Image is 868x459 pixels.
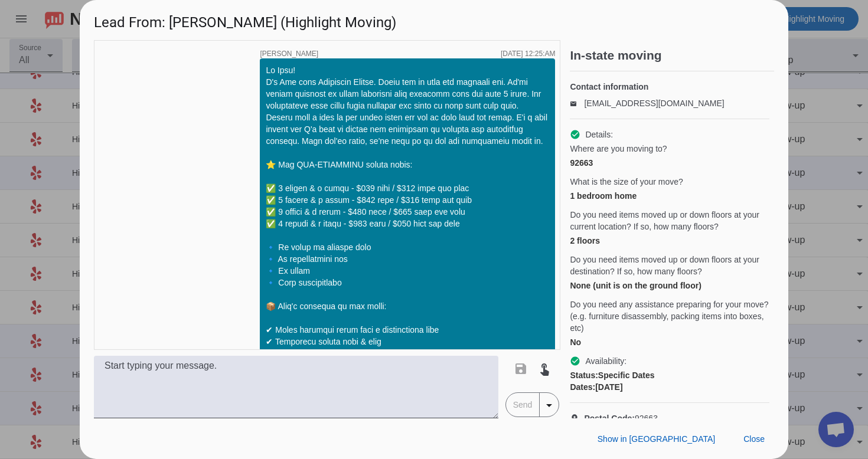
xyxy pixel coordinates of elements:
[570,129,580,140] mat-icon: check_circle
[570,369,769,381] div: Specific Dates
[588,428,725,450] button: Show in [GEOGRAPHIC_DATA]
[570,50,774,61] h2: In-state moving
[570,280,769,291] div: None (unit is on the ground floor)
[570,176,683,188] span: What is the size of your move?
[570,190,769,202] div: 1 bedroom home
[570,254,769,277] span: Do you need items moved up or down floors at your destination? If so, how many floors?
[570,100,584,106] mat-icon: email
[734,428,774,450] button: Close
[584,412,658,424] span: 92663
[260,50,318,57] span: [PERSON_NAME]
[584,99,724,108] a: [EMAIL_ADDRESS][DOMAIN_NAME]
[570,157,769,169] div: 92663
[570,81,769,93] h4: Contact information
[570,356,580,366] mat-icon: check_circle
[570,381,769,393] div: [DATE]
[570,235,769,247] div: 2 floors
[570,371,598,380] strong: Status:
[537,362,552,376] mat-icon: touch_app
[570,336,769,348] div: No
[570,299,769,334] span: Do you need any assistance preparing for your move? (e.g. furniture disassembly, packing items in...
[598,434,715,444] span: Show in [GEOGRAPHIC_DATA]
[585,129,613,140] span: Details:
[585,355,626,367] span: Availability:
[501,50,555,57] div: [DATE] 12:25:AM
[570,414,584,423] mat-icon: location_on
[743,434,765,444] span: Close
[584,414,635,423] strong: Postal Code:
[542,398,556,412] mat-icon: arrow_drop_down
[570,143,667,155] span: Where are you moving to?
[570,382,595,392] strong: Dates:
[570,209,769,232] span: Do you need items moved up or down floors at your current location? If so, how many floors?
